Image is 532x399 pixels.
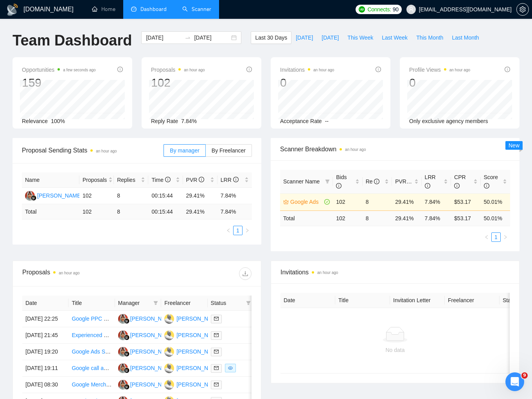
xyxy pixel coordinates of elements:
[51,118,65,124] span: 100%
[151,75,205,90] div: 102
[244,297,252,309] span: filter
[151,118,178,124] span: Reply Rate
[118,315,175,321] a: SK[PERSON_NAME]
[83,176,107,184] span: Proposals
[492,233,500,241] a: 1
[124,318,129,324] img: gigradar-bm.png
[117,176,139,184] span: Replies
[183,204,217,219] td: 29.41 %
[22,267,137,280] div: Proposals
[185,34,191,41] span: to
[224,226,233,235] li: Previous Page
[6,4,19,16] img: logo
[243,226,252,235] li: Next Page
[333,193,362,210] td: 102
[114,204,148,219] td: 8
[345,147,366,152] time: an hour ago
[283,178,320,185] span: Scanner Name
[246,67,252,72] span: info-circle
[164,380,174,390] img: PS
[170,147,199,154] span: By manager
[72,348,177,355] a: Google Ads Specialist for Auto Repair Shop
[376,67,381,72] span: info-circle
[115,296,161,311] th: Manager
[280,293,335,308] th: Date
[79,204,114,219] td: 102
[392,193,421,210] td: 29.41%
[214,366,219,370] span: mail
[118,348,175,354] a: SK[PERSON_NAME]
[164,365,221,371] a: PS[PERSON_NAME]
[63,68,95,72] time: a few seconds ago
[22,118,48,124] span: Relevance
[164,381,221,387] a: PS[PERSON_NAME]
[13,31,132,50] h1: Team Dashboard
[343,31,377,44] button: This Week
[72,381,225,388] a: Google Merchant Centre: FIX MISREPRESENTATION ERROR
[408,7,414,12] span: user
[22,204,79,219] td: Total
[118,314,128,324] img: SK
[59,271,79,275] time: an hour ago
[481,193,510,210] td: 50.01%
[214,316,219,321] span: mail
[176,347,221,356] div: [PERSON_NAME]
[239,267,252,280] button: download
[509,142,519,149] span: New
[118,332,175,338] a: SK[PERSON_NAME]
[422,193,451,210] td: 7.84%
[118,330,128,340] img: SK
[224,226,233,235] button: left
[96,149,117,153] time: an hour ago
[214,349,219,354] span: mail
[324,176,331,187] span: filter
[325,118,329,124] span: --
[503,235,508,239] span: right
[233,226,243,235] li: 1
[199,177,204,182] span: info-circle
[448,31,483,44] button: Last Month
[184,68,205,72] time: an hour ago
[280,144,510,154] span: Scanner Breakdown
[280,210,333,226] td: Total
[176,364,221,372] div: [PERSON_NAME]
[393,5,399,14] span: 90
[363,193,392,210] td: 8
[392,210,421,226] td: 29.41 %
[336,174,347,189] span: Bids
[194,33,230,42] input: End date
[290,198,323,206] a: Google Ads
[280,65,334,74] span: Invitations
[68,344,115,360] td: Google Ads Specialist for Auto Repair Shop
[390,293,445,308] th: Invitation Letter
[516,6,529,13] a: setting
[214,333,219,337] span: mail
[22,65,96,74] span: Opportunities
[130,347,175,356] div: [PERSON_NAME]
[484,183,489,189] span: info-circle
[37,191,82,200] div: [PERSON_NAME]
[185,34,191,41] span: swap-right
[452,33,479,42] span: Last Month
[186,177,205,183] span: PVR
[382,33,408,42] span: Last Week
[22,311,68,327] td: [DATE] 22:25
[484,174,498,189] span: Score
[363,210,392,226] td: 8
[118,381,175,387] a: SK[PERSON_NAME]
[72,316,137,322] a: Google PPC Campaign Fix
[296,33,313,42] span: [DATE]
[325,179,330,184] span: filter
[234,226,242,235] a: 1
[367,5,391,14] span: Connects:
[245,228,250,233] span: right
[118,363,128,373] img: SK
[114,188,148,204] td: 8
[181,118,197,124] span: 7.84%
[114,172,148,188] th: Replies
[395,178,413,185] span: PVR
[233,177,239,182] span: info-circle
[484,235,489,239] span: left
[336,183,341,189] span: info-circle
